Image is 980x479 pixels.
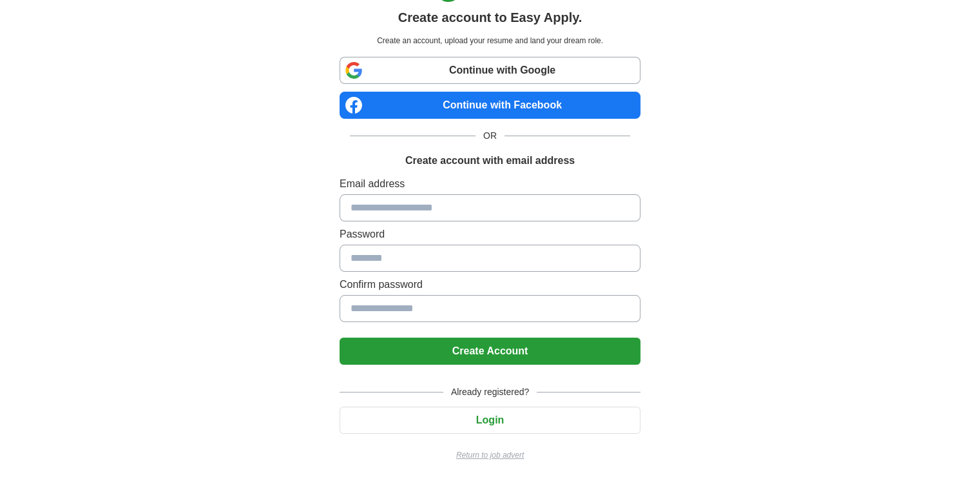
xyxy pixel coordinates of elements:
[340,277,640,292] label: Confirm password
[340,92,640,119] a: Continue with Facebook
[340,407,640,434] button: Login
[443,385,537,399] span: Already registered?
[398,8,582,27] h1: Create account to Easy Apply.
[342,35,638,46] p: Create an account, upload your resume and land your dream role.
[340,449,640,461] a: Return to job advert
[340,338,640,365] button: Create Account
[340,414,640,425] a: Login
[340,176,640,192] label: Email address
[340,57,640,84] a: Continue with Google
[340,227,640,242] label: Password
[405,153,575,168] h1: Create account with email address
[476,129,504,143] span: OR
